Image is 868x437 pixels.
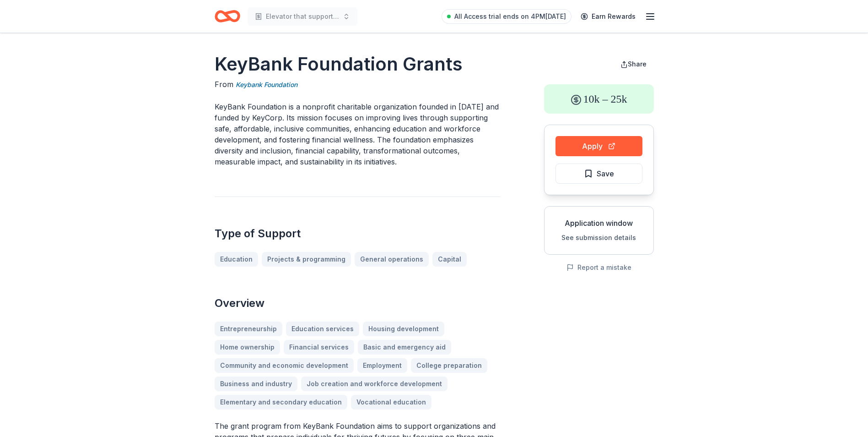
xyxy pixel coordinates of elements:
[266,11,339,22] span: Elevator that supports beneficiaries with disabilities
[561,232,636,243] button: See submission details
[613,55,654,73] button: Share
[544,84,654,114] div: 10k – 25k
[432,252,467,267] a: Capital
[215,51,500,77] h1: KeyBank Foundation Grants
[566,262,631,273] button: Report a mistake
[552,218,646,229] div: Application window
[215,79,500,90] div: From
[262,252,351,267] a: Projects & programming
[248,7,357,26] button: Elevator that supports beneficiaries with disabilities
[215,5,240,27] a: Home
[628,60,647,68] span: Share
[355,252,429,267] a: General operations
[442,9,571,24] a: All Access trial ends on 4PM[DATE]
[215,226,500,241] h2: Type of Support
[215,101,500,167] p: KeyBank Foundation is a nonprofit charitable organization founded in [DATE] and funded by KeyCorp...
[575,8,641,25] a: Earn Rewards
[215,296,500,311] h2: Overview
[454,11,566,22] span: All Access trial ends on 4PM[DATE]
[236,79,297,90] a: Keybank Foundation
[555,136,642,156] button: Apply
[597,168,614,180] span: Save
[555,164,642,184] button: Save
[215,252,258,267] a: Education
